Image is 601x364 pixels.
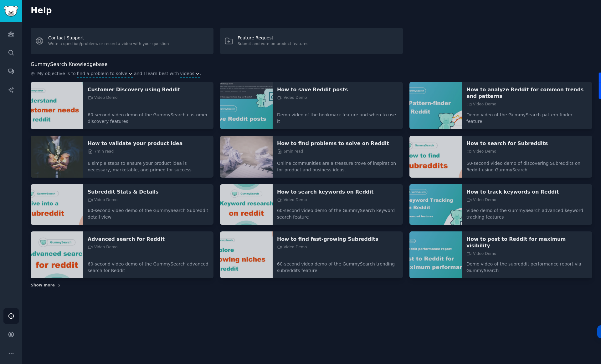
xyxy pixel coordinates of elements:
span: My objective is to [37,70,76,78]
p: 60-second video demo of the GummySearch Subreddit detail view [88,203,209,220]
span: videos [180,70,194,77]
p: 60-second video demo of the GummySearch customer discovery features [88,107,209,125]
img: How to find fast-growing Subreddits [220,231,273,279]
a: Feature RequestSubmit and vote on product features [220,28,403,54]
p: 60-second video demo of the GummySearch keyword search feature [277,203,398,220]
a: Contact SupportWrite a question/problem, or record a video with your question [31,28,213,54]
a: How to post to Reddit for maximum visibility [466,236,588,249]
span: and I learn best with [134,70,179,78]
img: Advanced search for Reddit [31,231,83,279]
p: 60-second video demo of discovering Subreddits on Reddit using GummySearch [466,156,588,173]
img: How to track keywords on Reddit [409,184,462,225]
p: Demo video of the subreddit performance report via GummySearch [466,256,588,274]
a: Subreddit Stats & Details [88,189,209,195]
img: How to validate your product idea [31,136,83,178]
span: Video Demo [277,95,307,101]
p: Video demo of the GummySearch advanced keyword tracking features [466,203,588,220]
div: Submit and vote on product features [238,41,308,47]
img: Customer Discovery using Reddit [31,82,83,129]
a: How to search keywords on Reddit [277,189,398,195]
a: How to search for Subreddits [466,140,588,147]
button: find a problem to solve [77,70,133,77]
img: How to search for Subreddits [409,136,462,178]
img: How to post to Reddit for maximum visibility [409,231,462,279]
img: How to find problems to solve on Reddit [220,136,273,178]
a: How to validate your product idea [88,140,209,147]
span: Video Demo [466,102,496,107]
h2: GummySearch Knowledgebase [31,61,107,68]
a: How to find fast-growing Subreddits [277,236,398,242]
div: . [31,70,592,78]
a: How to track keywords on Reddit [466,189,588,195]
span: Video Demo [277,197,307,203]
span: Video Demo [88,245,118,250]
p: Online communities are a treasure trove of inspiration for product and business ideas. [277,156,398,173]
p: 60-second video demo of the GummySearch advanced search for Reddit [88,256,209,274]
span: Video Demo [466,149,496,154]
img: How to search keywords on Reddit [220,184,273,225]
div: Feature Request [238,35,308,41]
span: Video Demo [88,95,118,101]
span: 7 min read [88,149,114,154]
img: How to save Reddit posts [220,82,273,129]
span: Video Demo [88,197,118,203]
a: How to analyze Reddit for common trends and patterns [466,86,588,99]
p: Demo video of the bookmark feature and when to use it [277,107,398,125]
span: Show more [31,283,55,288]
button: videos [180,70,200,77]
p: 6 simple steps to ensure your product idea is necessary, marketable, and primed for success [88,156,209,173]
h2: Help [31,6,592,16]
p: Demo video of the GummySearch pattern finder feature [466,107,588,125]
img: GummySearch logo [4,6,18,17]
a: Advanced search for Reddit [88,236,209,242]
a: How to save Reddit posts [277,86,398,93]
p: 60-second video demo of the GummySearch trending subreddits feature [277,256,398,274]
span: Video Demo [277,245,307,250]
img: How to analyze Reddit for common trends and patterns [409,82,462,129]
span: Video Demo [466,197,496,203]
a: How to find problems to solve on Reddit [277,140,398,147]
span: 6 min read [277,149,303,154]
a: Customer Discovery using Reddit [88,86,209,93]
img: Subreddit Stats & Details [31,184,83,225]
span: Video Demo [466,251,496,257]
span: find a problem to solve [77,70,127,77]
